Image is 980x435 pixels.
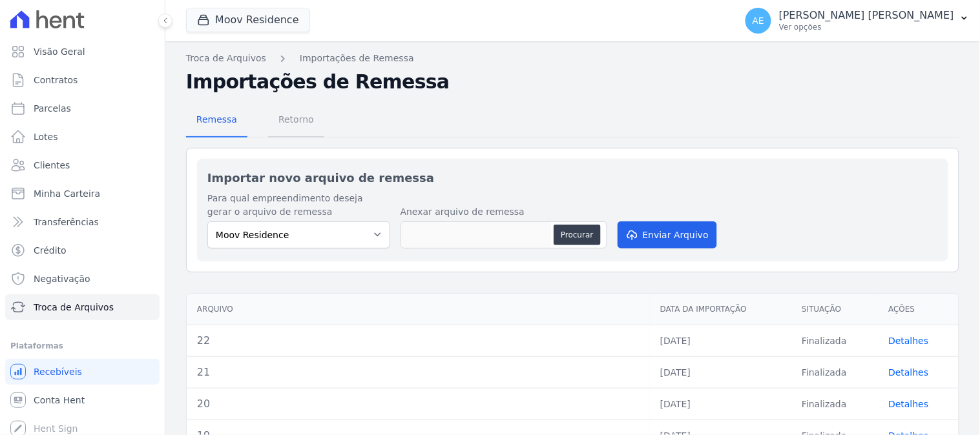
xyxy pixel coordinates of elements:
a: Visão Geral [5,39,160,65]
span: Contratos [34,74,78,86]
h2: Importações de Remessa [186,70,959,94]
span: Minha Carteira [34,187,100,200]
span: Visão Geral [34,45,85,58]
a: Conta Hent [5,387,160,413]
a: Detalhes [889,367,929,378]
nav: Tab selector [186,104,324,137]
span: Negativação [34,272,90,285]
a: Lotes [5,124,160,150]
a: Minha Carteira [5,181,160,207]
a: Clientes [5,152,160,178]
a: Negativação [5,266,160,292]
p: Ver opções [779,22,954,32]
span: Troca de Arquivos [34,301,114,314]
th: Ações [879,294,959,325]
td: [DATE] [650,356,791,388]
td: Finalizada [791,388,878,420]
span: Remessa [189,106,245,132]
a: Parcelas [5,96,160,121]
div: 21 [197,365,640,380]
a: Importações de Remessa [300,52,414,65]
a: Detalhes [889,336,929,346]
span: Crédito [34,244,67,257]
span: Clientes [34,159,70,172]
td: Finalizada [791,325,878,356]
td: [DATE] [650,325,791,356]
label: Anexar arquivo de remessa [401,205,607,219]
div: 22 [197,333,640,349]
a: Remessa [186,104,247,137]
p: [PERSON_NAME] [PERSON_NAME] [779,9,954,22]
td: Finalizada [791,356,878,388]
a: Troca de Arquivos [186,52,266,65]
label: Para qual empreendimento deseja gerar o arquivo de remessa [207,192,390,219]
button: AE [PERSON_NAME] [PERSON_NAME] Ver opções [735,3,980,39]
div: Plataformas [10,338,154,354]
th: Data da Importação [650,294,791,325]
h2: Importar novo arquivo de remessa [207,169,938,187]
span: Transferências [34,216,99,228]
nav: Breadcrumb [186,52,959,65]
button: Enviar Arquivo [618,221,717,248]
a: Retorno [268,104,324,137]
td: [DATE] [650,388,791,420]
a: Detalhes [889,399,929,409]
button: Procurar [554,225,600,245]
a: Troca de Arquivos [5,294,160,320]
span: Parcelas [34,102,71,115]
span: AE [753,16,764,25]
a: Crédito [5,238,160,263]
button: Moov Residence [186,8,310,32]
span: Lotes [34,130,58,143]
a: Recebíveis [5,359,160,385]
th: Situação [791,294,878,325]
span: Recebíveis [34,365,82,378]
span: Retorno [271,106,322,132]
th: Arquivo [187,294,650,325]
div: 20 [197,396,640,412]
a: Transferências [5,209,160,235]
a: Contratos [5,67,160,93]
span: Conta Hent [34,394,85,407]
